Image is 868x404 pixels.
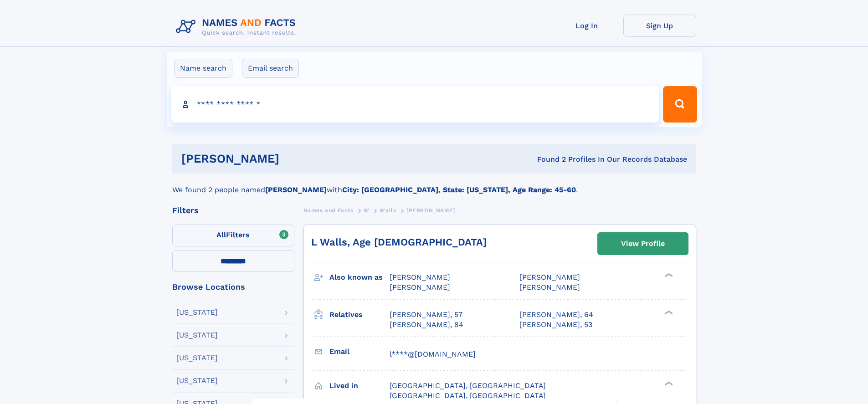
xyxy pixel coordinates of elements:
a: L Walls, Age [DEMOGRAPHIC_DATA] [311,236,487,248]
div: [US_STATE] [176,309,218,316]
div: [US_STATE] [176,332,218,339]
a: [PERSON_NAME], 53 [519,320,592,330]
span: Walls [380,207,396,214]
span: [PERSON_NAME] [519,283,580,291]
div: Found 2 Profiles In Our Records Database [408,154,687,164]
h3: Also known as [329,270,390,285]
a: Sign Up [623,15,696,37]
a: [PERSON_NAME], 84 [390,320,463,330]
span: W [364,207,370,214]
h1: [PERSON_NAME] [181,153,408,164]
label: Email search [242,59,299,78]
div: [US_STATE] [176,377,218,384]
a: Log In [550,15,623,37]
span: [PERSON_NAME] [519,273,580,281]
h3: Email [329,344,390,359]
button: Search Button [663,86,697,123]
label: Name search [174,59,232,78]
a: [PERSON_NAME], 64 [519,310,593,320]
b: [PERSON_NAME] [265,185,327,194]
a: [PERSON_NAME], 57 [390,310,462,320]
span: [PERSON_NAME] [390,283,450,291]
input: search input [171,86,659,123]
a: Names and Facts [303,205,354,216]
h3: Lived in [329,378,390,394]
span: [GEOGRAPHIC_DATA], [GEOGRAPHIC_DATA] [390,391,546,400]
span: [PERSON_NAME] [406,207,455,214]
label: Filters [172,225,294,246]
a: Walls [380,205,396,216]
div: View Profile [621,233,665,254]
a: W [364,205,370,216]
div: ❯ [663,309,673,315]
div: ❯ [663,380,673,386]
img: Logo Names and Facts [172,15,303,39]
div: We found 2 people named with . [172,174,696,195]
div: ❯ [663,272,673,278]
a: View Profile [598,233,688,255]
div: Filters [172,206,294,215]
b: City: [GEOGRAPHIC_DATA], State: [US_STATE], Age Range: 45-60 [342,185,576,194]
div: Browse Locations [172,283,294,291]
h3: Relatives [329,307,390,322]
span: [PERSON_NAME] [390,273,450,281]
span: All [216,230,226,239]
div: [US_STATE] [176,354,218,362]
span: [GEOGRAPHIC_DATA], [GEOGRAPHIC_DATA] [390,381,546,390]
